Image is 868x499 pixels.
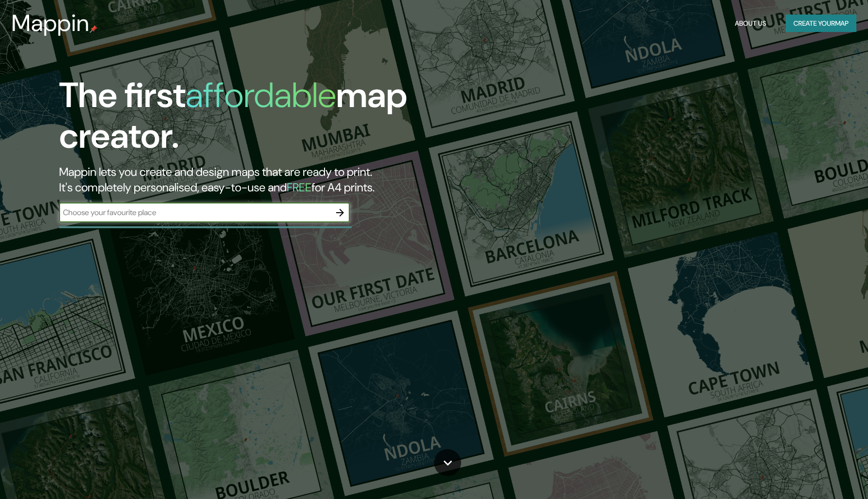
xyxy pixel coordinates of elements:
h5: FREE [287,180,311,195]
h1: The first map creator. [59,75,493,164]
button: About Us [731,15,770,32]
h3: Mappin [12,10,90,37]
input: Choose your favourite place [59,207,330,218]
h1: affordable [186,73,336,118]
button: Create yourmap [786,15,856,32]
h2: Mappin lets you create and design maps that are ready to print. It's completely personalised, eas... [59,164,493,195]
img: mappin-pin [90,25,97,33]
